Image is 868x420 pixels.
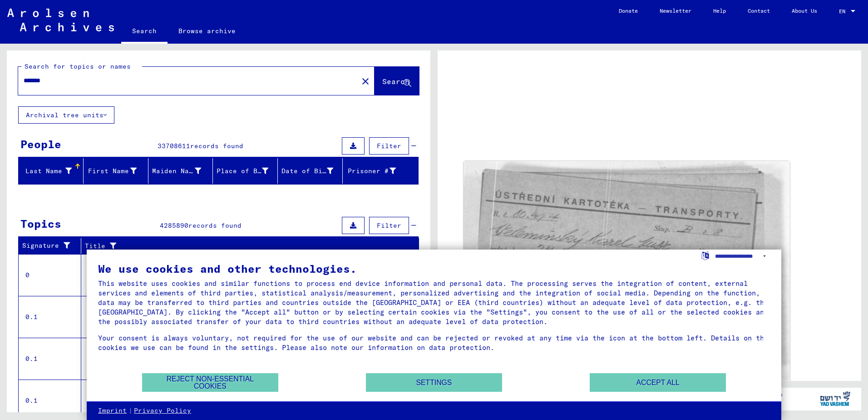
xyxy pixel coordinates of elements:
mat-header-cell: First Name [84,158,148,184]
div: We use cookies and other technologies. [98,263,770,274]
span: Filter [377,142,401,150]
img: 001.jpg [464,161,790,398]
button: Search [375,67,419,95]
div: Title [85,241,401,251]
button: Clear [356,72,375,90]
div: Place of Birth [217,164,280,178]
td: 0 [19,254,81,296]
button: Archival tree units [18,106,114,124]
div: Your consent is always voluntary, not required for the use of our website and can be rejected or ... [98,333,770,352]
div: Signature [22,241,74,250]
div: Date of Birth [281,166,333,176]
div: Topics [20,215,61,232]
td: 0.1 [19,338,81,380]
mat-header-cell: Last Name [19,158,84,184]
a: Imprint [98,406,127,415]
button: Filter [369,137,409,155]
div: Signature [22,239,83,253]
div: First Name [87,164,148,178]
button: Reject non-essential cookies [142,373,278,392]
a: Search [121,20,168,44]
div: Prisoner # [346,166,396,176]
mat-header-cell: Prisoner # [343,158,418,184]
mat-icon: close [360,76,371,87]
div: Prisoner # [346,164,407,178]
div: Last Name [22,166,72,176]
div: Maiden Name [152,164,213,178]
span: 4285890 [160,221,188,230]
button: Filter [369,217,409,234]
span: Search [382,77,409,86]
img: Arolsen_neg.svg [7,9,114,31]
a: Browse archive [168,20,247,42]
span: records found [188,221,242,230]
div: This website uses cookies and similar functions to process end device information and personal da... [98,279,770,326]
span: 33708611 [158,142,190,150]
div: People [20,136,61,152]
td: 0.1 [19,296,81,338]
div: First Name [87,166,137,176]
mat-label: Search for topics or names [25,62,131,70]
button: Settings [366,373,502,392]
div: Date of Birth [281,164,345,178]
mat-header-cell: Maiden Name [148,158,213,184]
a: Privacy Policy [134,406,191,415]
div: Title [85,239,410,253]
mat-header-cell: Place of Birth [213,158,278,184]
span: Filter [377,221,401,230]
div: Last Name [22,164,83,178]
span: records found [190,142,243,150]
div: Place of Birth [217,166,268,176]
span: EN [839,8,849,15]
button: Accept all [590,373,726,392]
img: yv_logo.png [818,387,852,410]
mat-header-cell: Date of Birth [278,158,343,184]
div: Maiden Name [152,166,202,176]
